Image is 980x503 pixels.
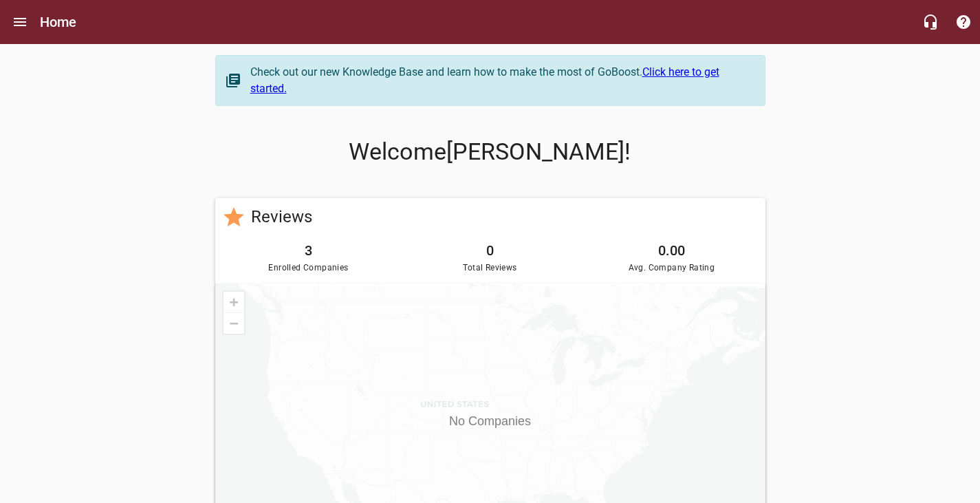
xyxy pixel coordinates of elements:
p: Welcome [PERSON_NAME] ! [215,138,765,166]
span: Avg. Company Rating [586,261,756,275]
h6: Home [40,11,77,33]
a: Reviews [251,207,312,226]
span: Total Reviews [404,261,575,275]
button: Live Chat [914,6,947,39]
div: Check out our new Knowledge Base and learn how to make the most of GoBoost. [250,64,751,97]
h6: 3 [224,239,394,261]
button: Open drawer [3,6,36,39]
h6: 0.00 [586,239,756,261]
h6: 0 [404,239,575,261]
span: Enrolled Companies [224,261,394,275]
button: Support Portal [947,6,980,39]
